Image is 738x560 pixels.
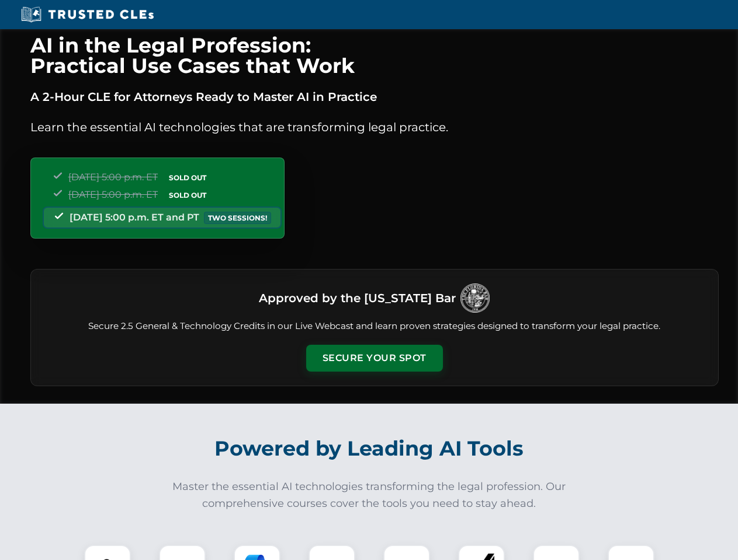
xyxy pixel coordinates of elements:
p: Secure 2.5 General & Technology Credits in our Live Webcast and learn proven strategies designed ... [45,320,704,333]
img: Logo [460,283,490,313]
p: A 2-Hour CLE for Attorneys Ready to Master AI in Practice [30,87,719,106]
h2: Powered by Leading AI Tools [46,428,693,469]
span: [DATE] 5:00 p.m. ET [68,171,158,183]
button: Secure Your Spot [306,345,443,372]
p: Master the essential AI technologies transforming the legal profession. Our comprehensive courses... [165,478,574,512]
span: SOLD OUT [165,171,210,184]
h3: Approved by the [US_STATE] Bar [259,288,456,309]
p: Learn the essential AI technologies that are transforming legal practice. [30,118,719,136]
img: Trusted CLEs [18,6,157,23]
span: SOLD OUT [165,189,210,201]
span: [DATE] 5:00 p.m. ET [68,189,158,200]
h1: AI in the Legal Profession: Practical Use Cases that Work [30,35,719,76]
